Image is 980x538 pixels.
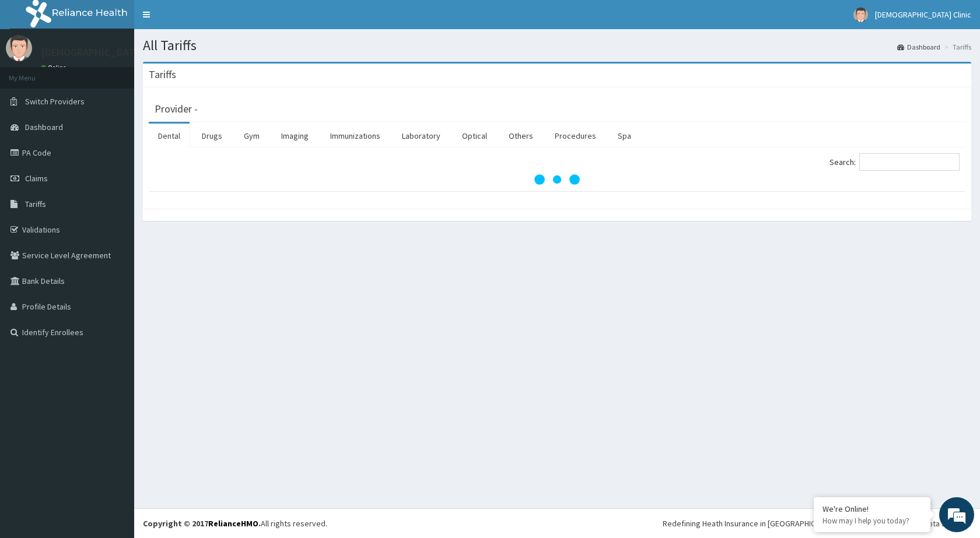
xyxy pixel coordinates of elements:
strong: Copyright © 2017 . [143,518,261,529]
a: Optical [453,124,496,148]
a: Spa [608,124,640,148]
span: Dashboard [25,122,63,132]
a: Drugs [192,124,232,148]
img: User Image [853,8,868,22]
a: Gym [235,124,269,148]
div: Redefining Heath Insurance in [GEOGRAPHIC_DATA] using Telemedicine and Data Science! [663,518,971,529]
a: Procedures [545,124,605,148]
footer: All rights reserved. [134,508,980,538]
p: [DEMOGRAPHIC_DATA] Clinic [41,47,171,58]
li: Tariffs [942,42,971,52]
h1: All Tariffs [143,38,971,53]
label: Search: [829,153,960,171]
a: RelianceHMO [208,518,258,529]
span: Tariffs [25,199,46,209]
a: Dashboard [897,42,940,52]
img: User Image [6,35,32,61]
input: Search: [859,153,960,171]
a: Imaging [272,124,318,148]
h3: Tariffs [149,69,176,80]
h3: Provider - [155,104,198,114]
span: Switch Providers [25,96,85,107]
a: Immunizations [321,124,390,148]
span: [DEMOGRAPHIC_DATA] Clinic [875,9,971,20]
a: Others [499,124,542,148]
span: Claims [25,173,48,184]
svg: audio-loading [534,156,580,203]
div: We're Online! [822,504,922,514]
a: Laboratory [393,124,450,148]
a: Dental [149,124,190,148]
p: How may I help you today? [822,516,922,526]
a: Online [41,64,69,72]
